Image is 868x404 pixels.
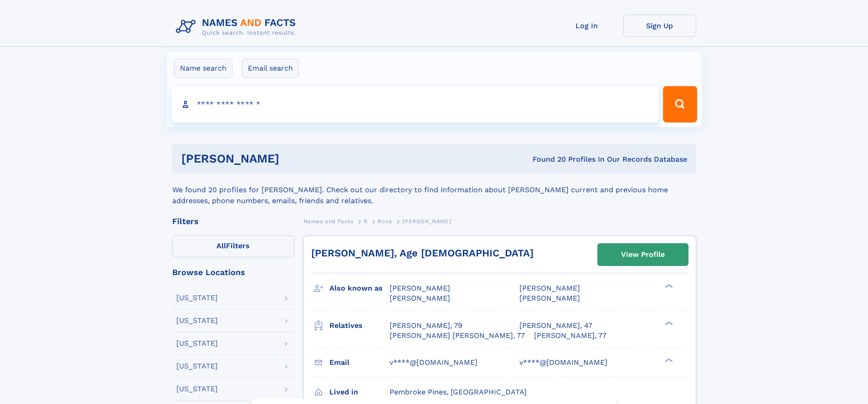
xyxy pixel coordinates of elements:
[364,215,368,227] a: R
[663,320,673,326] div: ❯
[171,86,659,123] input: search input
[172,235,294,257] label: Filters
[390,284,450,292] span: [PERSON_NAME]
[216,241,226,250] span: All
[402,218,451,225] span: [PERSON_NAME]
[172,15,303,39] img: Logo Names and Facts
[378,215,392,227] a: Roca
[534,331,606,341] a: [PERSON_NAME], 77
[364,218,368,225] span: R
[242,59,299,78] label: Email search
[623,15,696,37] a: Sign Up
[176,340,218,347] div: [US_STATE]
[663,283,673,289] div: ❯
[390,388,527,396] span: Pembroke Pines, [GEOGRAPHIC_DATA]
[311,247,534,259] a: [PERSON_NAME], Age [DEMOGRAPHIC_DATA]
[519,321,592,331] a: [PERSON_NAME], 47
[550,15,623,37] a: Log In
[663,86,697,123] button: Search Button
[663,357,673,363] div: ❯
[172,268,294,276] div: Browse Locations
[303,215,354,227] a: Names and Facts
[172,217,294,225] div: Filters
[172,174,696,206] div: We found 20 profiles for [PERSON_NAME]. Check out our directory to find information about [PERSON...
[329,355,390,370] h3: Email
[621,244,665,265] div: View Profile
[519,284,580,292] span: [PERSON_NAME]
[176,317,218,324] div: [US_STATE]
[519,294,580,302] span: [PERSON_NAME]
[390,294,450,302] span: [PERSON_NAME]
[176,294,218,302] div: [US_STATE]
[329,384,390,400] h3: Lived in
[598,244,688,266] a: View Profile
[378,218,392,225] span: Roca
[406,154,687,164] div: Found 20 Profiles In Our Records Database
[329,281,390,296] h3: Also known as
[390,321,462,331] a: [PERSON_NAME], 79
[181,153,406,164] h1: [PERSON_NAME]
[176,385,218,393] div: [US_STATE]
[176,363,218,370] div: [US_STATE]
[329,318,390,333] h3: Relatives
[390,331,525,341] a: [PERSON_NAME] [PERSON_NAME], 77
[174,59,232,78] label: Name search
